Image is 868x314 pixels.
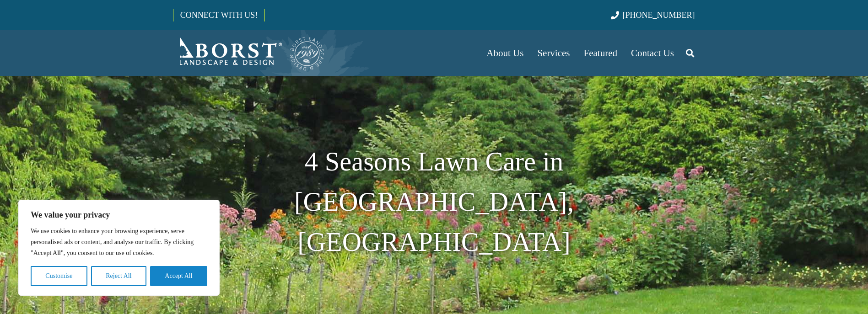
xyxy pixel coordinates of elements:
a: Search [681,42,699,64]
a: CONNECT WITH US! [174,4,264,26]
span: About Us [486,48,523,59]
a: About Us [480,30,530,76]
a: Contact Us [624,30,681,76]
span: Contact Us [631,48,674,59]
span: Services [537,48,570,59]
div: We value your privacy [18,200,220,296]
button: Customise [31,266,87,286]
a: Services [530,30,577,76]
a: Featured [577,30,624,76]
p: We value your privacy [31,209,207,220]
p: We use cookies to enhance your browsing experience, serve personalised ads or content, and analys... [31,226,207,259]
span: [PHONE_NUMBER] [623,11,695,20]
a: Borst-Logo [173,35,325,71]
button: Reject All [91,266,146,286]
a: [PHONE_NUMBER] [611,11,695,20]
span: Featured [584,48,617,59]
button: Accept All [150,266,207,286]
h1: 4 Seasons Lawn Care in [GEOGRAPHIC_DATA], [GEOGRAPHIC_DATA] [173,142,695,262]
